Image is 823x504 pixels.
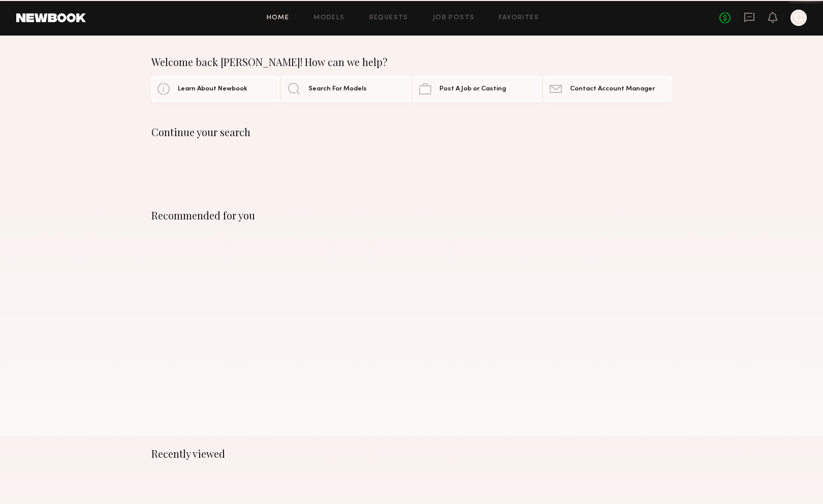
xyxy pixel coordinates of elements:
[790,10,807,26] a: C
[413,76,541,102] a: Post A Job or Casting
[308,86,367,92] span: Search For Models
[544,76,672,102] a: Contact Account Manager
[282,76,410,102] a: Search For Models
[369,15,408,21] a: Requests
[570,86,655,92] span: Contact Account Manager
[151,209,672,222] div: Recommended for you
[433,15,475,21] a: Job Posts
[267,15,290,21] a: Home
[151,126,672,138] div: Continue your search
[313,15,344,21] a: Models
[151,448,672,460] div: Recently viewed
[151,56,672,68] div: Welcome back [PERSON_NAME]! How can we help?
[499,15,539,21] a: Favorites
[151,76,279,102] a: Learn About Newbook
[178,86,247,92] span: Learn About Newbook
[439,86,506,92] span: Post A Job or Casting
